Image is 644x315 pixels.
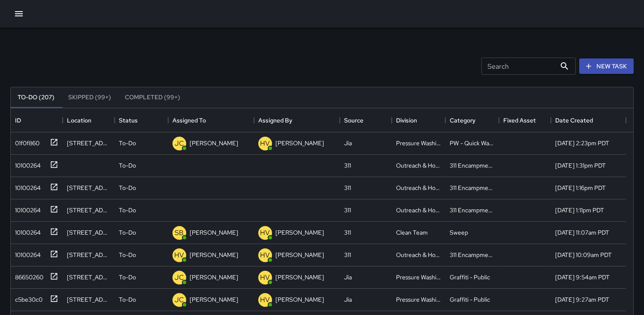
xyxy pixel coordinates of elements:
div: Assigned To [172,108,206,132]
div: 311 Encampments [450,183,495,192]
div: Graffiti - Public [450,273,490,281]
div: 10100264 [12,247,41,259]
div: Sweep [450,228,468,237]
div: Jia [344,273,352,281]
div: 10100264 [12,180,41,192]
div: 311 [344,161,351,170]
button: To-Do (207) [11,87,61,108]
div: 311 Encampments [450,206,495,214]
div: Pressure Washing [396,139,441,147]
p: [PERSON_NAME] [190,273,238,281]
div: Graffiti - Public [450,295,490,304]
div: 311 [344,228,351,237]
p: [PERSON_NAME] [275,251,324,259]
p: JC [175,138,184,149]
p: JC [175,272,184,283]
p: HV [260,272,270,283]
p: [PERSON_NAME] [190,295,238,304]
div: 9/20/2025, 9:54am PDT [555,273,610,281]
div: Division [392,108,445,132]
div: Outreach & Hospitality [396,251,441,259]
div: Outreach & Hospitality [396,183,441,192]
div: 10100264 [12,225,41,237]
p: [PERSON_NAME] [275,228,324,237]
p: To-Do [119,206,136,214]
div: Assigned To [168,108,254,132]
div: Category [450,108,475,132]
div: 1218 Market Street [67,139,110,147]
div: 9/20/2025, 11:07am PDT [555,228,609,237]
p: JC [175,295,184,305]
p: [PERSON_NAME] [190,228,238,237]
div: PW - Quick Wash [450,139,495,147]
div: 10100264 [12,158,41,170]
div: 311 Encampments [450,251,495,259]
div: 311 [344,251,351,259]
div: Jia [344,295,352,304]
div: 130 8th Street [67,228,110,237]
div: 311 [344,183,351,192]
button: New Task [579,58,634,74]
div: 9/20/2025, 1:16pm PDT [555,183,606,192]
div: Outreach & Hospitality [396,206,441,214]
div: 9/20/2025, 2:23pm PDT [555,139,609,147]
div: Fixed Asset [499,108,551,132]
div: ID [11,108,63,132]
div: Outreach & Hospitality [396,161,441,170]
button: Completed (99+) [118,87,187,108]
div: Assigned By [258,108,292,132]
p: [PERSON_NAME] [275,273,324,281]
p: HV [260,228,270,238]
p: To-Do [119,228,136,237]
div: 311 Encampments [450,161,495,170]
div: 311 [344,206,351,214]
div: 9/20/2025, 1:31pm PDT [555,161,606,170]
p: [PERSON_NAME] [275,139,324,147]
div: Source [344,108,363,132]
div: Jia [344,139,352,147]
p: To-Do [119,295,136,304]
div: 86650260 [12,269,43,281]
div: 64a Harriet Street [67,183,110,192]
div: Status [115,108,168,132]
p: [PERSON_NAME] [275,295,324,304]
p: [PERSON_NAME] [190,139,238,147]
div: 9/20/2025, 1:11pm PDT [555,206,604,214]
div: Pressure Washing [396,273,441,281]
div: Location [63,108,115,132]
div: 479 Natoma Street [67,295,110,304]
div: Assigned By [254,108,340,132]
p: [PERSON_NAME] [190,251,238,259]
button: Skipped (99+) [61,87,118,108]
p: HV [175,250,184,260]
div: c5be30c0 [12,292,42,304]
p: HV [260,295,270,305]
div: Status [119,108,138,132]
div: 64a Harriet Street [67,251,110,259]
div: Clean Team [396,228,428,237]
p: To-Do [119,251,136,259]
div: ID [15,108,21,132]
div: Category [445,108,499,132]
div: Pressure Washing [396,295,441,304]
div: Fixed Asset [503,108,536,132]
p: To-Do [119,139,136,147]
div: Source [340,108,392,132]
div: Date Created [555,108,593,132]
p: SB [175,228,184,238]
div: 454 Natoma Street [67,273,110,281]
div: 9/20/2025, 9:27am PDT [555,295,609,304]
div: 64a Harriet Street [67,206,110,214]
div: 10100264 [12,202,41,214]
div: Location [67,108,91,132]
div: Date Created [551,108,626,132]
p: To-Do [119,161,136,170]
div: 9/20/2025, 10:09am PDT [555,251,612,259]
p: To-Do [119,183,136,192]
p: HV [260,250,270,260]
div: Division [396,108,417,132]
div: 01f0f860 [12,135,39,147]
p: HV [260,138,270,149]
p: To-Do [119,273,136,281]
